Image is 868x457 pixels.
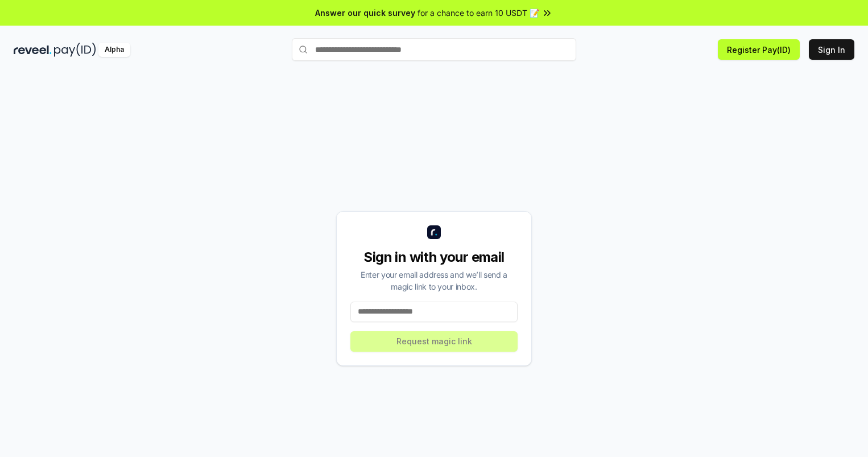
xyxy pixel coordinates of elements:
span: for a chance to earn 10 USDT 📝 [418,7,539,19]
img: reveel_dark [14,43,52,57]
div: Alpha [98,43,130,57]
button: Register Pay(ID) [718,39,800,60]
button: Sign In [809,39,854,60]
div: Sign in with your email [350,248,518,266]
img: pay_id [54,43,96,57]
span: Answer our quick survey [315,7,415,19]
img: logo_small [427,225,441,239]
div: Enter your email address and we’ll send a magic link to your inbox. [350,269,518,293]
